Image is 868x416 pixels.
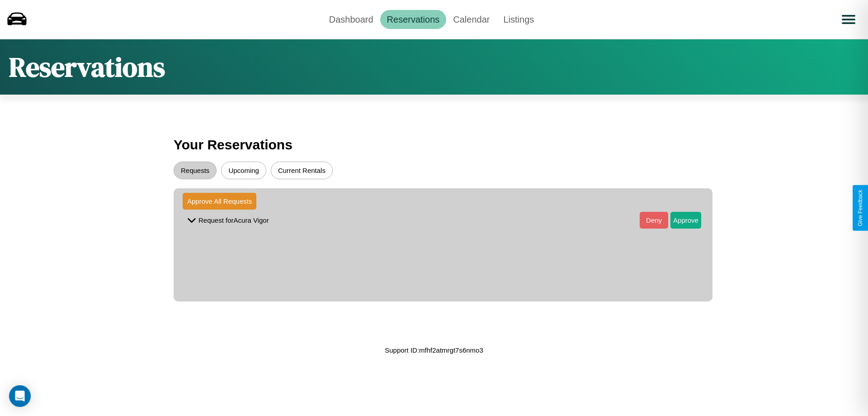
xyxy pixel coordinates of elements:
button: Open menu [836,7,861,32]
p: Request for Acura Vigor [198,214,269,226]
a: Listings [496,10,541,29]
button: Requests [174,162,217,179]
a: Dashboard [322,10,380,29]
p: Support ID: mfhf2atmrgt7s6nmo3 [385,344,483,356]
button: Upcoming [221,162,266,179]
div: Open Intercom Messenger [9,385,31,407]
button: Current Rentals [271,162,333,179]
h1: Reservations [9,48,165,86]
a: Calendar [446,10,496,29]
div: Give Feedback [857,190,863,226]
a: Reservations [380,10,447,29]
h3: Your Reservations [174,133,694,157]
button: Deny [640,212,668,229]
button: Approve [670,212,701,229]
button: Approve All Requests [183,193,256,210]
